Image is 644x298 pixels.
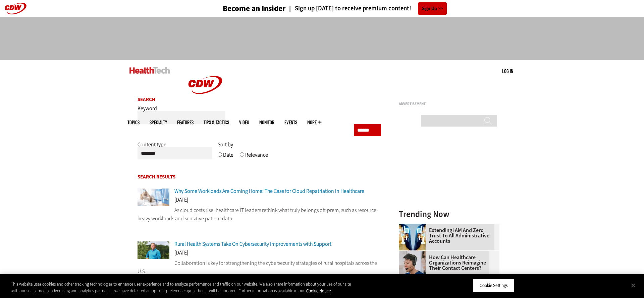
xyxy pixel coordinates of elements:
button: Close [626,278,641,293]
span: More [307,120,321,125]
button: Cookie Settings [473,279,515,293]
a: Log in [502,68,513,74]
a: Rural Health Systems Take On Cybersecurity Improvements with Support [174,240,331,247]
a: abstract image of woman with pixelated face [399,224,429,229]
div: [DATE] [138,250,381,259]
p: Collaboration is key for strengthening the cybersecurity strategies of rural hospitals across the... [138,259,381,276]
span: Sort by [218,141,233,148]
a: Events [284,120,297,125]
a: MonITor [259,120,274,125]
a: Sign up [DATE] to receive premium content! [286,5,411,12]
a: Extending IAM and Zero Trust to All Administrative Accounts [399,228,495,244]
img: Electronic health records [138,189,169,206]
h2: Search Results [138,174,381,179]
img: abstract image of woman with pixelated face [399,224,426,250]
div: [DATE] [138,197,381,206]
div: User menu [502,68,513,75]
a: Video [239,120,249,125]
a: Become an Insider [198,5,286,12]
a: Why Some Workloads Are Coming Home: The Case for Cloud Repatriation in Healthcare [174,188,364,195]
img: Healthcare contact center [399,251,426,278]
iframe: advertisement [399,108,499,192]
a: How Can Healthcare Organizations Reimagine Their Contact Centers? [399,255,495,271]
img: Jim Roeder [138,241,169,259]
label: Content type [138,141,166,153]
p: As cloud costs rise, healthcare IT leaders rethink what truly belongs off-prem, such as resource-... [138,206,381,223]
a: Features [177,120,194,125]
a: Tips & Tactics [204,120,229,125]
label: Relevance [245,151,268,163]
iframe: advertisement [200,23,444,54]
a: Sign Up [418,2,447,15]
label: Date [223,151,233,163]
h3: Trending Now [399,210,499,218]
span: Topics [127,120,140,125]
a: Healthcare contact center [399,251,429,256]
img: Home [129,67,170,74]
div: This website uses cookies and other tracking technologies to enhance user experience and to analy... [11,281,354,294]
h3: Become an Insider [223,5,286,12]
img: Home [180,60,230,110]
span: Specialty [150,120,167,125]
a: CDW [180,104,230,111]
a: More information about your privacy [306,288,331,294]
